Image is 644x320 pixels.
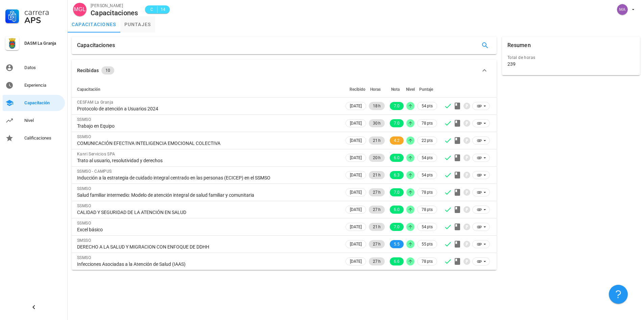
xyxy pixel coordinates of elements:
span: 6.3 [394,171,400,179]
a: capacitaciones [68,16,120,33]
span: 7.0 [394,223,400,231]
div: Resumen [507,37,531,54]
span: 7.0 [394,102,400,110]
span: 14 [160,6,166,13]
span: Kanri Servicios SPA [77,152,115,156]
span: 78 pts [422,258,433,265]
span: Nivel [406,87,415,92]
span: 6.6 [394,257,400,265]
span: SSMSO - CAMPUS [77,169,112,174]
span: SSMSO [77,221,91,226]
div: avatar [73,3,87,16]
span: 5.5 [394,240,400,248]
div: Nivel [24,118,62,123]
a: Experiencia [3,77,65,93]
span: 20 h [373,154,381,162]
div: Trabajo en Equipo [77,123,339,129]
span: 27 h [373,206,381,214]
a: Nivel [3,112,65,129]
span: 21 h [373,136,381,145]
span: SSMSO [77,255,91,260]
span: 6.0 [394,154,400,162]
div: Protocolo de atención a Usuarios 2024 [77,106,339,112]
div: Capacitaciones [91,9,138,17]
span: 78 pts [422,120,433,127]
a: puntajes [120,16,155,33]
div: 239 [507,61,516,67]
button: Recibidas 10 [72,60,497,81]
div: Total de horas [507,54,635,61]
div: Capacitaciones [77,37,115,54]
div: Recibidas [77,67,99,74]
span: 54 pts [422,103,433,109]
div: Salud familiar intermedio: Modelo de atención integral de salud familiar y comunitaria [77,192,339,198]
span: MGL [74,3,86,16]
div: COMUNICACIÓN EFECTIVA INTELIGENCIA EMOCIONAL COLECTIVA [77,140,339,146]
div: DASM La Granja [24,41,62,46]
span: Horas [370,87,381,92]
th: Capacitación [72,81,344,98]
div: Experiencia [24,83,62,88]
span: [DATE] [350,154,362,162]
th: Nivel [405,81,416,98]
span: 6.0 [394,206,400,214]
span: 27 h [373,188,381,196]
span: [DATE] [350,102,362,110]
div: Trato al usuario, resolutividad y derechos [77,157,339,164]
span: Recibido [350,87,365,92]
span: 78 pts [422,189,433,196]
span: [DATE] [350,120,362,127]
div: [PERSON_NAME] [91,2,138,9]
span: SSMSO [77,117,91,122]
span: 54 pts [422,172,433,178]
span: 7.0 [394,119,400,127]
span: 21 h [373,171,381,179]
span: 78 pts [422,206,433,213]
span: [DATE] [350,171,362,179]
span: C [149,6,154,13]
span: SSMSO [77,204,91,208]
th: Puntaje [416,81,438,98]
span: Nota [391,87,400,92]
div: APS [24,16,62,24]
th: Nota [386,81,405,98]
span: [DATE] [350,137,362,144]
span: Capacitación [77,87,100,92]
span: 27 h [373,257,381,265]
span: [DATE] [350,223,362,231]
div: Excel básico [77,227,339,233]
div: Inducción a la estrategia de cuidado integral centrado en las personas (ECICEP) en el SSMSO [77,175,339,181]
span: 55 pts [422,241,433,248]
span: SSMSO [77,186,91,191]
span: 18 h [373,102,381,110]
span: 54 pts [422,223,433,230]
div: CALIDAD Y SEGURIDAD DE LA ATENCIÓN EN SALUD [77,209,339,215]
div: avatar [617,4,628,15]
a: Datos [3,60,65,76]
span: 22 pts [422,137,433,144]
span: 30 h [373,119,381,127]
div: Infecciones Asociadas a la Atención de Salud (IAAS) [77,261,339,267]
span: 21 h [373,223,381,231]
a: Capacitación [3,95,65,111]
div: Carrera [24,8,62,16]
th: Recibido [344,81,367,98]
span: 4.2 [394,136,400,145]
span: [DATE] [350,189,362,196]
span: 27 h [373,240,381,248]
span: [DATE] [350,206,362,213]
span: Puntaje [419,87,433,92]
th: Horas [367,81,386,98]
span: 54 pts [422,154,433,161]
span: 7.0 [394,188,400,196]
div: Datos [24,65,62,70]
div: Capacitación [24,100,62,106]
div: Calificaciones [24,135,62,141]
span: 10 [105,66,110,74]
a: Calificaciones [3,130,65,146]
span: CESFAM La Granja [77,100,113,105]
span: [DATE] [350,258,362,265]
span: SMSSO [77,238,91,243]
div: DERECHO A LA SALUD Y MIGRACION CON ENFOQUE DE DDHH [77,244,339,250]
span: SSMSO [77,134,91,139]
